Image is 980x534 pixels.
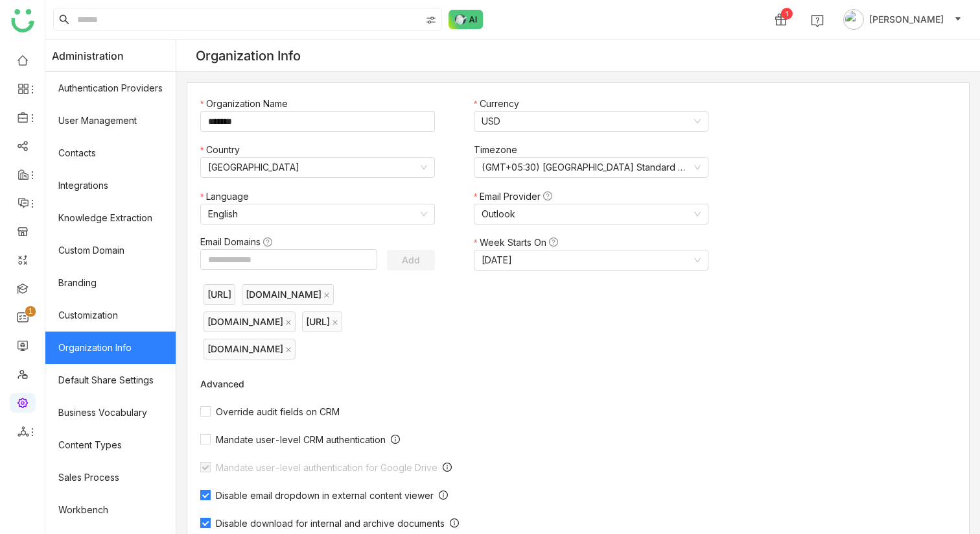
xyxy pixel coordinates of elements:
a: Business Vocabulary [45,396,176,429]
a: Organization Info [45,332,176,364]
nz-badge-sup: 1 [25,306,36,317]
a: Contacts [45,137,176,169]
label: Timezone [474,143,524,157]
nz-tag: [DOMAIN_NAME] [204,339,296,359]
a: Customization [45,299,176,332]
label: Country [200,143,246,157]
a: Default Share Settings [45,364,176,396]
a: Branding [45,267,176,299]
label: Email Provider [474,189,559,204]
nz-select-item: Monday [482,250,701,270]
img: help.svg [811,14,824,27]
a: Authentication Providers [45,72,176,104]
span: Mandate user-level CRM authentication [211,434,391,445]
img: avatar [843,9,864,30]
nz-tag: [DOMAIN_NAME] [242,284,334,305]
a: Workbench [45,494,176,526]
p: 1 [28,305,33,318]
nz-tag: [URL] [302,311,342,332]
nz-select-item: United States [208,158,427,177]
span: Mandate user-level authentication for Google Drive [211,462,443,473]
span: [PERSON_NAME] [869,12,944,27]
nz-select-item: English [208,204,427,224]
label: Language [200,189,255,204]
label: Week Starts On [474,236,565,250]
a: Integrations [45,169,176,202]
span: Disable email dropdown in external content viewer [211,490,439,501]
nz-tag: [DOMAIN_NAME] [204,311,296,332]
a: Sales Process [45,461,176,494]
label: Currency [474,97,526,111]
img: logo [11,9,34,32]
nz-select-item: USD [482,112,701,131]
nz-select-item: (GMT+05:30) India Standard Time (Asia/Kolkata) [482,158,701,177]
span: Override audit fields on CRM [211,406,345,417]
img: ask-buddy-normal.svg [449,10,484,29]
label: Email Domains [200,235,279,249]
nz-select-item: Outlook [482,204,701,224]
a: Knowledge Extraction [45,202,176,234]
div: Advanced [200,378,721,389]
div: 1 [781,8,793,19]
button: Add [387,250,435,271]
label: Organization Name [200,97,294,111]
a: Custom Domain [45,234,176,267]
span: Administration [52,40,124,72]
div: Organization Info [196,48,301,64]
span: Disable download for internal and archive documents [211,518,450,529]
button: [PERSON_NAME] [841,9,964,30]
a: Content Types [45,429,176,461]
nz-tag: [URL] [204,284,235,305]
img: search-type.svg [426,15,436,25]
a: User Management [45,104,176,137]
